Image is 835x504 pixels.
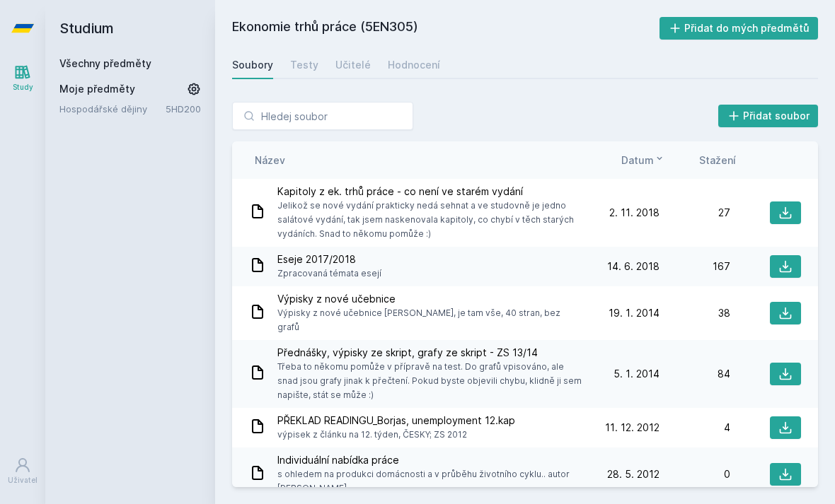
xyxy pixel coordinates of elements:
[335,58,371,72] div: Učitelé
[660,206,730,220] div: 27
[388,58,440,72] div: Hodnocení
[660,259,730,274] div: 167
[277,360,583,402] span: Třeba to někomu pomůže v přípravě na test. Do grafů vpisováno, ale snad jsou grafy jinak k přečte...
[699,153,736,168] button: Stažení
[232,17,660,40] h2: Ekonomie trhů práce (5EN305)
[609,206,660,220] span: 2. 11. 2018
[277,184,583,199] span: Kapitoly z ek. trhů práce - co není ve starém vydání
[277,252,381,266] span: Eseje 2017/2018
[609,306,660,320] span: 19. 1. 2014
[614,367,660,381] span: 5. 1. 2014
[13,82,33,93] div: Study
[335,51,371,79] a: Učitelé
[59,102,166,116] a: Hospodářské dějiny
[59,82,135,96] span: Moje předměty
[255,153,285,168] button: Název
[232,58,273,72] div: Soubory
[277,292,583,306] span: Výpisky z nové učebnice
[277,199,583,241] span: Jelikož se nové vydání prakticky nedá sehnat a ve studovně je jedno salátové vydání, tak jsem nas...
[59,57,151,69] a: Všechny předměty
[660,467,730,481] div: 0
[660,421,730,435] div: 4
[232,102,413,130] input: Hledej soubor
[660,306,730,320] div: 38
[3,57,42,100] a: Study
[277,453,583,467] span: Individuální nabídka práce
[290,58,318,72] div: Testy
[660,367,730,381] div: 84
[277,428,515,442] span: výpisek z článku na 12. týden, ČESKY; ZS 2012
[607,467,660,481] span: 28. 5. 2012
[8,475,38,486] div: Uživatel
[277,467,583,496] span: s ohledem na produkci domácnosti a v průběhu životního cyklu.. autor [PERSON_NAME]
[621,153,665,168] button: Datum
[166,103,201,115] a: 5HD200
[621,153,654,168] span: Datum
[277,346,583,360] span: Přednášky, výpisky ze skript, grafy ze skript - ZS 13/14
[277,266,381,281] span: Zpracovaná témata esejí
[277,414,515,428] span: PŘEKLAD READINGU_Borjas, unemployment 12.kap
[605,421,660,435] span: 11. 12. 2012
[3,450,42,493] a: Uživatel
[607,259,660,274] span: 14. 6. 2018
[718,105,819,127] button: Přidat soubor
[232,51,273,79] a: Soubory
[660,17,819,40] button: Přidat do mých předmětů
[290,51,318,79] a: Testy
[388,51,440,79] a: Hodnocení
[277,306,583,334] span: Výpisky z nové učebnice [PERSON_NAME], je tam vše, 40 stran, bez grafů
